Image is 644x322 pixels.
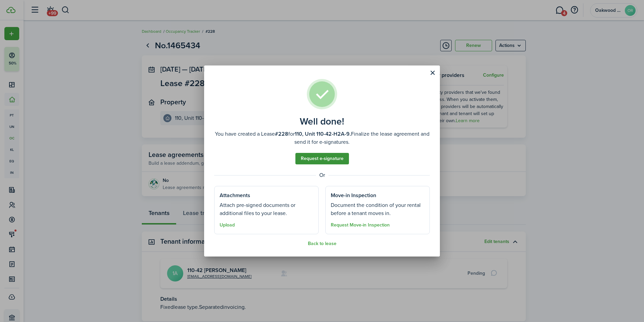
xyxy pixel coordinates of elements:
[331,222,390,228] button: Request Move-in Inspection
[220,222,235,228] button: Upload
[295,153,349,164] a: Request e-signature
[300,116,344,127] well-done-title: Well done!
[427,67,438,79] button: Close modal
[214,130,430,146] well-done-description: You have created a Lease for Finalize the lease agreement and send it for e-signatures.
[214,171,430,179] well-done-separator: Or
[220,201,313,217] well-done-section-description: Attach pre-signed documents or additional files to your lease.
[331,201,424,217] well-done-section-description: Document the condition of your rental before a tenant moves in.
[220,191,250,199] well-done-section-title: Attachments
[275,130,288,138] b: #228
[308,241,336,246] button: Back to lease
[295,130,351,138] b: 110, Unit 110-42-H2A-9.
[331,191,376,199] well-done-section-title: Move-in Inspection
